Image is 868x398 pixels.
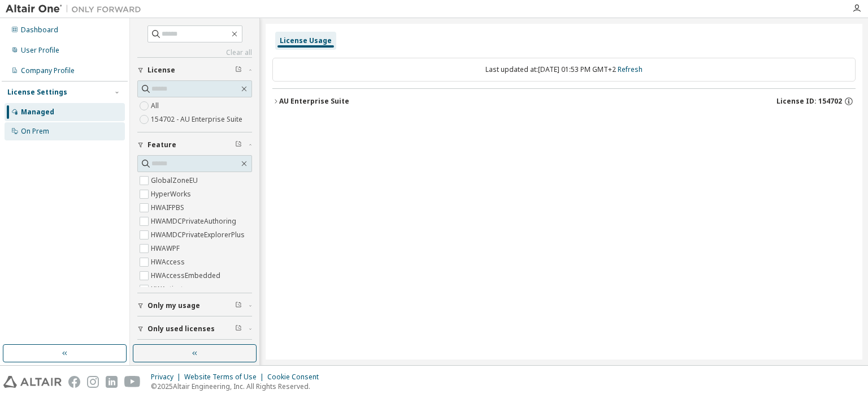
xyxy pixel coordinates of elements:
[776,97,842,106] span: License ID: 154702
[7,88,67,97] div: License Settings
[151,242,182,255] label: HWAWPF
[618,65,643,74] a: Refresh
[151,373,184,382] div: Privacy
[151,382,325,391] p: © 2025 Altair Engineering, Inc. All Rights Reserved.
[6,3,147,15] img: Altair One
[21,25,58,35] div: Dashboard
[21,127,49,136] div: On Prem
[151,269,223,283] label: HWAccessEmbedded
[151,215,238,228] label: HWAMDCPrivateAuthoring
[272,58,856,82] div: Last updated at: [DATE] 01:53 PM GMT+2
[147,66,175,75] span: License
[147,301,200,310] span: Only my usage
[151,255,187,269] label: HWAccess
[106,376,118,388] img: linkedin.svg
[137,58,252,83] button: License
[21,46,59,55] div: User Profile
[151,99,161,113] label: All
[68,376,80,388] img: facebook.svg
[124,376,141,388] img: youtube.svg
[235,324,242,333] span: Clear filter
[235,301,242,310] span: Clear filter
[151,187,193,201] label: HyperWorks
[235,140,242,149] span: Clear filter
[21,108,54,117] div: Managed
[151,174,200,187] label: GlobalZoneEU
[151,113,245,126] label: 154702 - AU Enterprise Suite
[184,373,267,382] div: Website Terms of Use
[151,283,189,296] label: HWActivate
[147,324,215,333] span: Only used licenses
[267,373,325,382] div: Cookie Consent
[235,66,242,75] span: Clear filter
[151,201,186,215] label: HWAIFPBS
[147,140,176,149] span: Feature
[272,89,856,114] button: AU Enterprise SuiteLicense ID: 154702
[87,376,99,388] img: instagram.svg
[279,97,349,106] div: AU Enterprise Suite
[137,132,252,157] button: Feature
[137,316,252,341] button: Only used licenses
[137,48,252,57] a: Clear all
[3,376,62,388] img: altair_logo.svg
[151,228,247,242] label: HWAMDCPrivateExplorerPlus
[280,36,332,45] div: License Usage
[21,66,75,75] div: Company Profile
[137,293,252,318] button: Only my usage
